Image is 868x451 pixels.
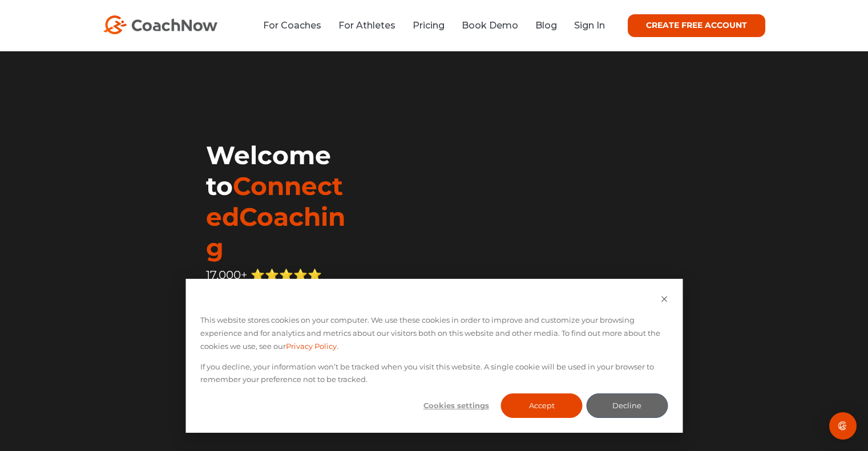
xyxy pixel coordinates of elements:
a: CREATE FREE ACCOUNT [628,14,765,37]
button: Decline [586,393,668,418]
a: For Coaches [263,20,321,31]
div: Open Intercom Messenger [829,412,857,440]
p: This website stores cookies on your computer. We use these cookies in order to improve and custom... [200,314,668,352]
h1: Welcome to [206,140,352,263]
a: Sign In [574,20,605,31]
span: 17,000+ ⭐️⭐️⭐️⭐️⭐️ reviews, 4.9 average rating – CoachNow is the highest rated coaching app in th... [206,268,349,352]
button: Dismiss cookie banner [660,294,668,307]
div: Cookie banner [185,279,683,433]
a: For Athletes [338,20,395,31]
a: Blog [535,20,557,31]
button: Accept [501,393,583,418]
span: ConnectedCoaching [206,170,345,263]
p: If you decline, your information won’t be tracked when you visit this website. A single cookie wi... [200,360,668,387]
button: Cookies settings [415,393,497,418]
a: Pricing [413,20,445,31]
a: Privacy Policy [286,340,337,353]
img: CoachNow Logo [103,15,217,34]
a: Book Demo [462,20,518,31]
